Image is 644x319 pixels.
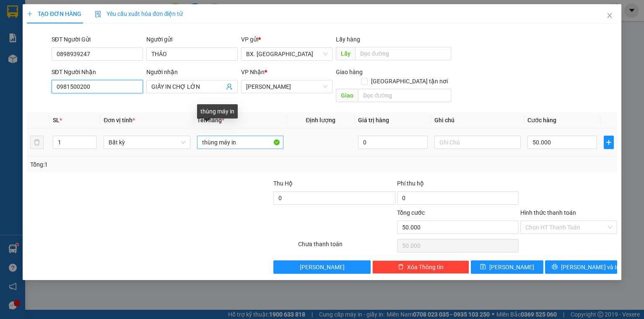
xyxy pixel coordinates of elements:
span: delete [398,264,404,270]
span: user-add [226,83,233,90]
button: deleteXóa Thông tin [372,260,469,274]
div: Chưa thanh toán [297,239,396,254]
span: Đơn vị tính [104,117,135,123]
div: Người gửi [146,35,238,44]
input: 0 [358,136,428,149]
span: VP Nhận [241,69,265,75]
span: An Dương Vương [246,80,327,93]
button: Close [598,4,621,28]
span: Định lượng [306,117,335,123]
div: Người nhận [146,67,238,77]
span: [PERSON_NAME] [300,262,345,272]
div: Phí thu hộ [397,179,519,191]
span: printer [552,264,558,270]
span: [PERSON_NAME] và In [561,262,620,272]
span: close [606,12,613,19]
input: Dọc đường [355,47,451,60]
span: [GEOGRAPHIC_DATA] tận nơi [368,77,451,86]
span: BX. Ninh Sơn [246,48,327,60]
img: icon [95,11,101,18]
button: save[PERSON_NAME] [471,260,543,274]
span: plus [27,11,33,17]
span: Yêu cầu xuất hóa đơn điện tử [95,10,183,17]
span: Lấy [336,47,355,60]
button: printer[PERSON_NAME] và In [545,260,618,274]
button: [PERSON_NAME] [273,260,370,274]
span: Giao [336,89,358,102]
span: Lấy hàng [336,36,360,43]
input: Dọc đường [358,89,451,102]
span: save [480,264,486,270]
span: SL [53,117,60,123]
label: Hình thức thanh toán [520,209,576,216]
button: plus [604,136,614,149]
div: VP gửi [241,35,332,44]
span: plus [604,139,613,146]
button: delete [30,136,44,149]
span: Thu Hộ [273,180,293,187]
div: thùng máy in [197,104,238,118]
th: Ghi chú [431,112,524,129]
div: SĐT Người Nhận [52,67,143,77]
input: Ghi Chú [434,136,521,149]
span: Tổng cước [397,209,425,216]
div: Tổng: 1 [30,160,249,169]
span: TẠO ĐƠN HÀNG [27,10,81,17]
span: Giao hàng [336,69,363,75]
span: Xóa Thông tin [407,262,444,272]
span: Cước hàng [527,117,556,123]
div: SĐT Người Gửi [52,35,143,44]
span: [PERSON_NAME] [489,262,534,272]
span: Bất kỳ [109,136,185,149]
span: Giá trị hàng [358,117,389,123]
input: VD: Bàn, Ghế [197,136,283,149]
